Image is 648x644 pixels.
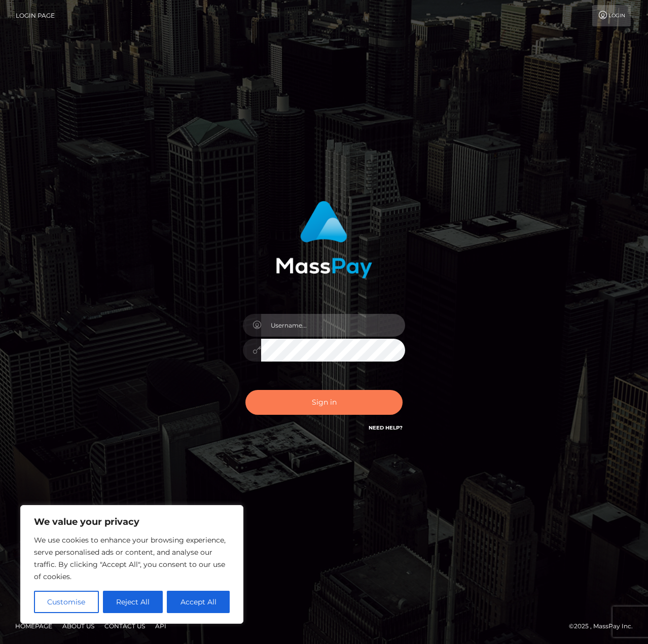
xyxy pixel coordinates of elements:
button: Sign in [245,390,403,415]
p: We use cookies to enhance your browsing experience, serve personalised ads or content, and analys... [34,534,230,583]
button: Accept All [167,591,230,613]
a: About Us [58,618,98,634]
a: Need Help? [369,424,403,431]
a: Login [592,5,631,26]
a: Homepage [11,618,56,634]
img: MassPay Login [276,201,372,278]
p: We value your privacy [34,516,230,528]
div: We value your privacy [20,505,243,624]
a: Login Page [16,5,55,26]
button: Reject All [103,591,163,613]
a: Contact Us [100,618,149,634]
div: © 2025 , MassPay Inc. [569,621,640,632]
button: Customise [34,591,99,613]
input: Username... [261,314,405,337]
a: API [151,618,170,634]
